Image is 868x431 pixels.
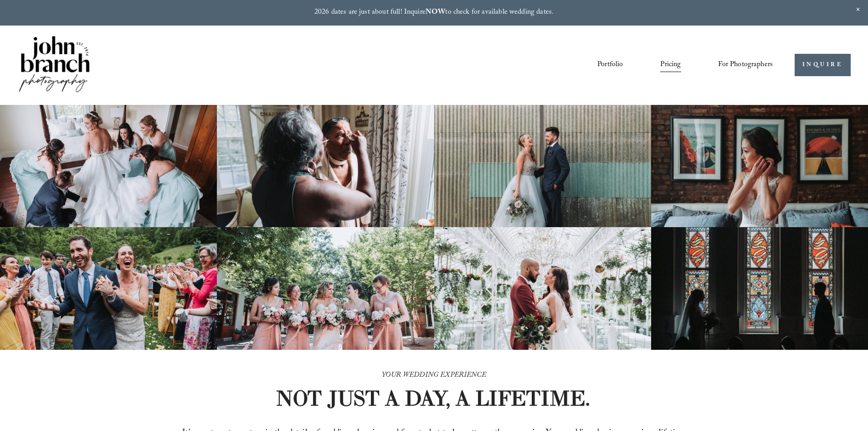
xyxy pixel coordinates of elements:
[660,57,681,73] a: Pricing
[217,227,434,350] img: A bride and four bridesmaids in pink dresses, holding bouquets with pink and white flowers, smili...
[382,369,486,382] em: YOUR WEDDING EXPERIENCE
[434,105,651,228] img: A bride and groom standing together, laughing, with the bride holding a bouquet in front of a cor...
[795,54,851,76] a: INQUIRE
[651,227,868,350] img: Silhouettes of a bride and groom facing each other in a church, with colorful stained glass windo...
[651,105,868,228] img: Bride adjusting earring in front of framed posters on a brick wall.
[276,385,590,411] strong: NOT JUST A DAY, A LIFETIME.
[434,227,651,350] img: Bride and groom standing in an elegant greenhouse with chandeliers and lush greenery.
[718,57,773,73] a: folder dropdown
[17,34,91,96] img: John Branch IV Photography
[718,58,773,72] span: For Photographers
[597,57,623,73] a: Portfolio
[217,105,434,228] img: Woman applying makeup to another woman near a window with floral curtains and autumn flowers.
